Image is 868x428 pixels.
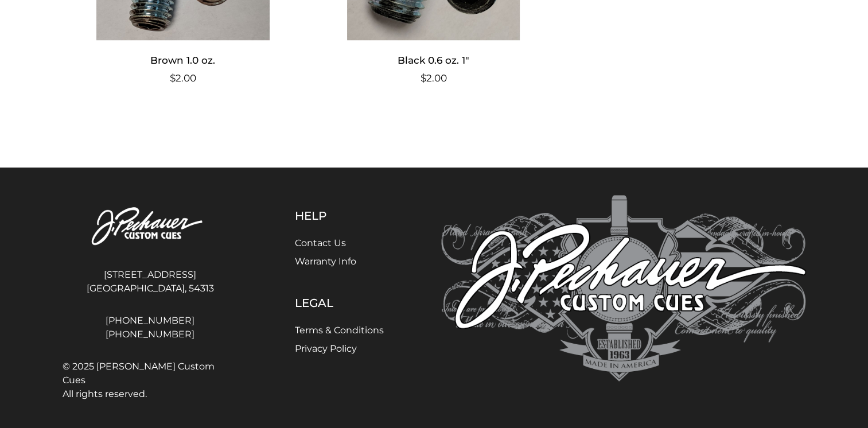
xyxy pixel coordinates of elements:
[63,328,238,341] a: [PHONE_NUMBER]
[63,314,238,328] a: [PHONE_NUMBER]
[63,360,238,401] span: © 2025 [PERSON_NAME] Custom Cues All rights reserved.
[295,325,384,336] a: Terms & Conditions
[295,296,384,310] h5: Legal
[72,49,295,71] h2: Brown 1.0 oz.
[295,209,384,223] h5: Help
[170,72,196,84] bdi: 2.00
[63,263,238,300] address: [STREET_ADDRESS] [GEOGRAPHIC_DATA], 54313
[441,195,806,382] img: Pechauer Custom Cues
[295,238,346,248] a: Contact Us
[63,195,238,259] img: Pechauer Custom Cues
[421,72,426,84] span: $
[295,256,356,267] a: Warranty Info
[322,49,545,71] h2: Black 0.6 oz. 1″
[295,343,357,354] a: Privacy Policy
[421,72,447,84] bdi: 2.00
[170,72,176,84] span: $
